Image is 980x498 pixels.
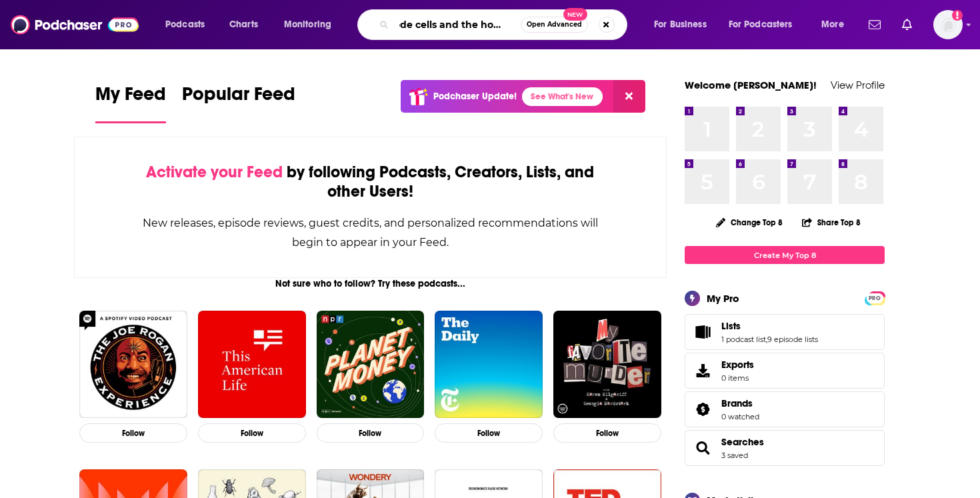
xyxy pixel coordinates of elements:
span: , [766,335,767,344]
a: 9 episode lists [767,335,818,344]
div: My Pro [707,292,739,305]
a: 3 saved [721,451,748,460]
span: Exports [721,359,754,371]
img: The Daily [435,311,543,419]
span: Activate your Feed [146,162,283,182]
button: Follow [317,423,425,443]
span: Charts [229,15,258,34]
a: Show notifications dropdown [863,13,886,36]
button: Follow [79,423,187,443]
a: 0 watched [721,412,759,421]
button: open menu [720,14,812,35]
span: Popular Feed [182,83,295,113]
a: Lists [721,320,818,332]
span: Open Advanced [527,21,582,28]
a: PRO [867,293,883,303]
button: Open AdvancedNew [521,17,588,33]
button: open menu [812,14,861,35]
span: Searches [685,430,885,466]
svg: Add a profile image [952,10,963,21]
span: PRO [867,293,883,303]
span: More [821,15,844,34]
a: Searches [689,439,716,457]
span: My Feed [95,83,166,113]
img: Podchaser - Follow, Share and Rate Podcasts [11,12,139,37]
div: New releases, episode reviews, guest credits, and personalized recommendations will begin to appe... [141,213,599,252]
button: open menu [275,14,349,35]
span: Logged in as Simran12080 [933,10,963,39]
button: Share Top 8 [801,209,861,235]
span: Lists [721,320,741,332]
span: Lists [685,314,885,350]
a: Popular Feed [182,83,295,123]
a: Charts [221,14,266,35]
span: New [563,8,587,21]
div: by following Podcasts, Creators, Lists, and other Users! [141,163,599,201]
a: Show notifications dropdown [897,13,917,36]
a: Brands [689,400,716,419]
span: For Podcasters [729,15,793,34]
a: Brands [721,397,759,409]
a: Create My Top 8 [685,246,885,264]
img: Planet Money [317,311,425,419]
a: My Feed [95,83,166,123]
a: Welcome [PERSON_NAME]! [685,79,817,91]
p: Podchaser Update! [433,91,517,102]
span: Podcasts [165,15,205,34]
div: Search podcasts, credits, & more... [370,9,640,40]
a: View Profile [831,79,885,91]
span: Brands [685,391,885,427]
a: Searches [721,436,764,448]
span: Monitoring [284,15,331,34]
div: Not sure who to follow? Try these podcasts... [74,278,667,289]
span: Brands [721,397,753,409]
img: My Favorite Murder with Karen Kilgariff and Georgia Hardstark [553,311,661,419]
button: open menu [645,14,723,35]
span: Exports [689,361,716,380]
button: Change Top 8 [708,214,791,231]
a: See What's New [522,87,603,106]
img: The Joe Rogan Experience [79,311,187,419]
img: User Profile [933,10,963,39]
button: Show profile menu [933,10,963,39]
button: Follow [435,423,543,443]
button: open menu [156,14,222,35]
button: Follow [553,423,661,443]
button: Follow [198,423,306,443]
a: Exports [685,353,885,389]
span: For Business [654,15,707,34]
a: 1 podcast list [721,335,766,344]
img: This American Life [198,311,306,419]
a: Lists [689,323,716,341]
span: 0 items [721,373,754,383]
input: Search podcasts, credits, & more... [394,14,521,35]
